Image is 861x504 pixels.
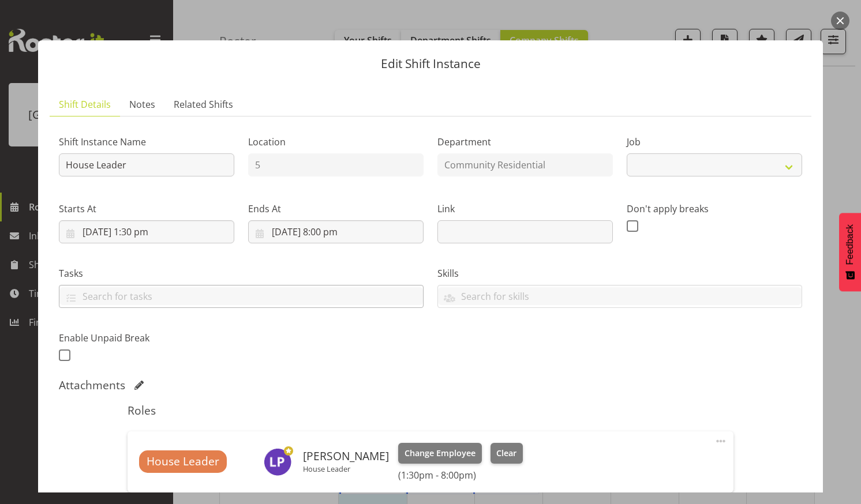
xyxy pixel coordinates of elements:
[248,220,424,243] input: Click to select...
[405,447,476,460] span: Change Employee
[437,135,613,149] label: Department
[398,469,523,481] h6: (1:30pm - 8:00pm)
[303,450,389,462] h6: [PERSON_NAME]
[59,135,234,149] label: Shift Instance Name
[59,202,234,216] label: Starts At
[398,443,482,464] button: Change Employee
[437,266,802,280] label: Skills
[59,266,424,280] label: Tasks
[129,97,155,111] span: Notes
[174,97,233,111] span: Related Shifts
[50,58,811,70] p: Edit Shift Instance
[248,202,424,216] label: Ends At
[59,97,111,111] span: Shift Details
[248,135,424,149] label: Location
[128,404,733,418] h5: Roles
[437,202,613,216] label: Link
[59,378,125,392] h5: Attachments
[59,220,234,243] input: Click to select...
[59,287,423,305] input: Search for tasks
[264,448,291,476] img: lydia-peters9732.jpg
[627,202,802,216] label: Don't apply breaks
[59,153,234,176] input: Shift Instance Name
[491,443,523,464] button: Clear
[59,331,234,345] label: Enable Unpaid Break
[496,447,516,460] span: Clear
[303,464,389,473] p: House Leader
[438,287,802,305] input: Search for skills
[839,213,861,291] button: Feedback - Show survey
[627,135,802,149] label: Job
[147,453,219,470] span: House Leader
[845,224,855,265] span: Feedback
